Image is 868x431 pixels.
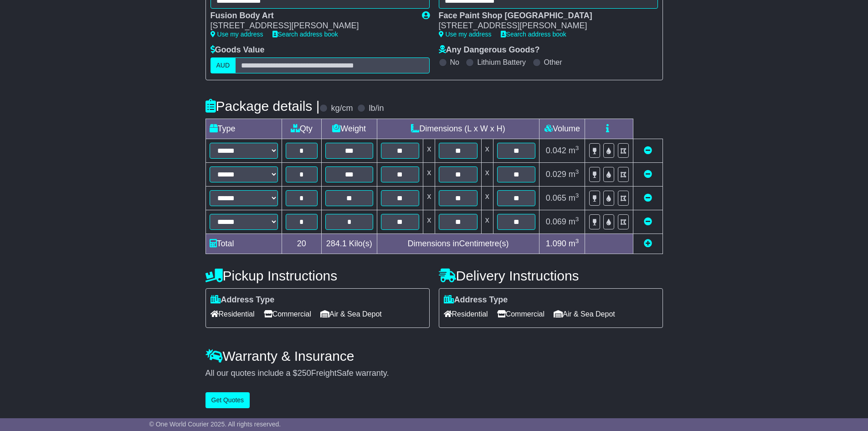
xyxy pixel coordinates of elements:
[423,186,435,210] td: x
[544,58,562,67] label: Other
[546,170,566,179] span: 0.029
[481,139,493,162] td: x
[575,216,579,223] sup: 3
[211,31,263,38] a: Use my address
[149,421,281,428] span: © One World Courier 2025. All rights reserved.
[575,192,579,199] sup: 3
[546,239,566,248] span: 1.090
[211,57,236,73] label: AUD
[326,239,347,248] span: 284.1
[211,11,413,21] div: Fusion Body Art
[205,369,663,379] div: All our quotes include a $ FreightSafe warranty.
[439,31,492,38] a: Use my address
[272,31,338,38] a: Search address book
[211,295,275,305] label: Address Type
[211,45,265,55] label: Goods Value
[575,168,579,175] sup: 3
[282,234,321,254] td: 20
[644,170,652,179] a: Remove this item
[320,307,382,321] span: Air & Sea Depot
[539,119,585,139] td: Volume
[298,369,311,378] span: 250
[546,217,566,226] span: 0.069
[205,392,250,408] button: Get Quotes
[481,210,493,234] td: x
[439,45,540,55] label: Any Dangerous Goods?
[644,146,652,155] a: Remove this item
[501,31,566,38] a: Search address book
[575,145,579,151] sup: 3
[205,268,430,283] h4: Pickup Instructions
[497,307,544,321] span: Commercial
[477,58,526,67] label: Lithium Battery
[321,119,377,139] td: Weight
[264,307,311,321] span: Commercial
[450,58,459,67] label: No
[211,307,255,321] span: Residential
[444,307,488,321] span: Residential
[423,162,435,186] td: x
[644,239,652,248] a: Add new item
[205,234,282,254] td: Total
[331,104,353,114] label: kg/cm
[369,104,384,114] label: lb/in
[439,11,649,21] div: Face Paint Shop [GEOGRAPHIC_DATA]
[321,234,377,254] td: Kilo(s)
[569,239,579,248] span: m
[377,119,539,139] td: Dimensions (L x W x H)
[569,217,579,226] span: m
[444,295,508,305] label: Address Type
[569,146,579,155] span: m
[282,119,321,139] td: Qty
[481,186,493,210] td: x
[644,217,652,226] a: Remove this item
[569,170,579,179] span: m
[554,307,615,321] span: Air & Sea Depot
[377,234,539,254] td: Dimensions in Centimetre(s)
[546,193,566,203] span: 0.065
[211,21,413,31] div: [STREET_ADDRESS][PERSON_NAME]
[575,238,579,244] sup: 3
[439,21,649,31] div: [STREET_ADDRESS][PERSON_NAME]
[205,119,282,139] td: Type
[644,193,652,203] a: Remove this item
[423,139,435,162] td: x
[205,99,320,114] h4: Package details |
[481,162,493,186] td: x
[423,210,435,234] td: x
[569,193,579,203] span: m
[439,268,663,283] h4: Delivery Instructions
[205,348,663,363] h4: Warranty & Insurance
[546,146,566,155] span: 0.042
